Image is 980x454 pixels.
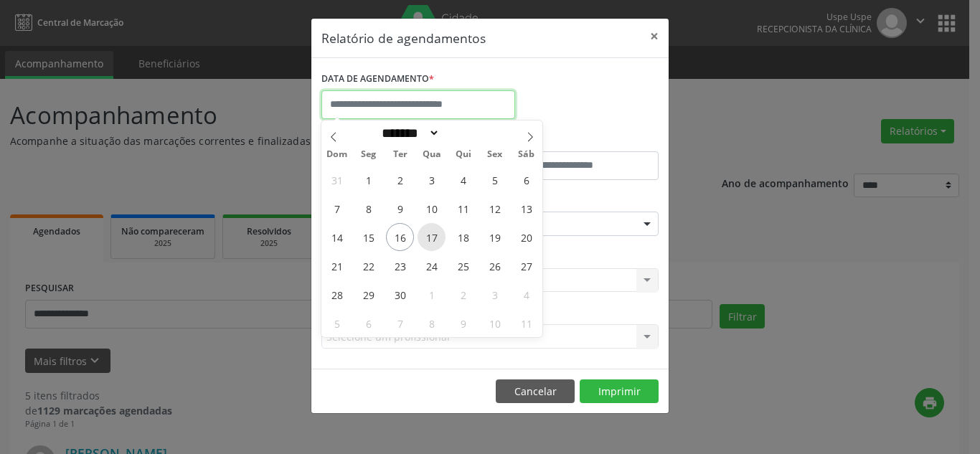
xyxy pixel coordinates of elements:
span: Outubro 10, 2025 [481,309,509,337]
span: Outubro 1, 2025 [418,280,446,308]
span: Setembro 24, 2025 [418,252,446,280]
span: Setembro 18, 2025 [449,223,477,251]
span: Outubro 7, 2025 [386,309,414,337]
span: Setembro 15, 2025 [354,223,382,251]
span: Setembro 12, 2025 [481,194,509,222]
span: Setembro 7, 2025 [323,194,351,222]
span: Outubro 6, 2025 [354,309,382,337]
span: Setembro 14, 2025 [323,223,351,251]
span: Setembro 2, 2025 [386,166,414,194]
span: Setembro 13, 2025 [512,194,540,222]
span: Setembro 11, 2025 [449,194,477,222]
h5: Relatório de agendamentos [321,29,486,47]
span: Seg [353,150,385,159]
span: Setembro 10, 2025 [418,194,446,222]
input: Year [440,126,487,141]
span: Ter [385,150,416,159]
span: Setembro 27, 2025 [512,252,540,280]
span: Setembro 16, 2025 [386,223,414,251]
span: Qui [448,150,479,159]
span: Setembro 8, 2025 [354,194,382,222]
span: Setembro 28, 2025 [323,280,351,308]
span: Outubro 3, 2025 [481,280,509,308]
span: Setembro 17, 2025 [418,223,446,251]
span: Setembro 30, 2025 [386,280,414,308]
span: Sáb [511,150,542,159]
span: Setembro 1, 2025 [354,166,382,194]
span: Outubro 9, 2025 [449,309,477,337]
span: Setembro 6, 2025 [512,166,540,194]
span: Agosto 31, 2025 [323,166,351,194]
select: Month [377,126,440,141]
span: Setembro 9, 2025 [386,194,414,222]
span: Setembro 19, 2025 [481,223,509,251]
span: Outubro 8, 2025 [418,309,446,337]
button: Cancelar [496,379,575,404]
span: Setembro 3, 2025 [418,166,446,194]
span: Setembro 26, 2025 [481,252,509,280]
span: Setembro 20, 2025 [512,223,540,251]
span: Setembro 4, 2025 [449,166,477,194]
button: Close [640,19,669,54]
span: Setembro 5, 2025 [481,166,509,194]
span: Qua [416,150,448,159]
button: Imprimir [580,379,659,404]
span: Outubro 2, 2025 [449,280,477,308]
span: Setembro 25, 2025 [449,252,477,280]
span: Sex [479,150,511,159]
span: Outubro 4, 2025 [512,280,540,308]
span: Outubro 5, 2025 [323,309,351,337]
span: Setembro 29, 2025 [354,280,382,308]
span: Setembro 22, 2025 [354,252,382,280]
span: Outubro 11, 2025 [512,309,540,337]
span: Setembro 23, 2025 [386,252,414,280]
span: Setembro 21, 2025 [323,252,351,280]
label: ATÉ [494,129,659,151]
span: Dom [321,150,353,159]
label: DATA DE AGENDAMENTO [321,68,434,90]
